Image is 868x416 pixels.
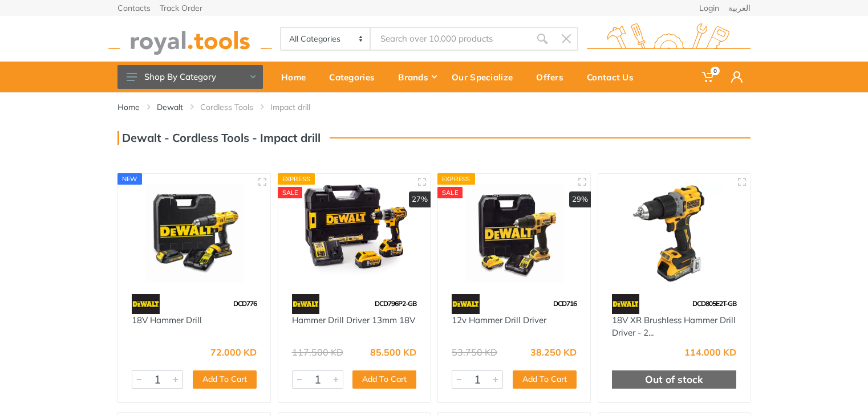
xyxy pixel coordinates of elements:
span: DCD805E2T-GB [692,299,736,308]
a: Login [699,4,719,12]
a: Contacts [117,4,151,12]
div: 85.500 KD [370,348,416,357]
h3: Dewalt - Cordless Tools - Impact drill [117,131,321,145]
div: Express [278,173,315,185]
div: 29% [569,191,591,207]
span: 0 [711,67,720,75]
a: 18V XR Brushless Hammer Drill Driver - 2... [612,315,736,338]
img: 45.webp [452,294,480,314]
img: 45.webp [292,294,320,314]
div: 117.500 KD [292,348,343,357]
div: Our Specialize [444,65,528,89]
div: SALE [278,187,303,198]
select: Category [281,28,371,50]
a: Home [117,101,140,113]
a: Track Order [160,4,202,12]
img: 45.webp [612,294,640,314]
img: 45.webp [132,294,160,314]
div: Offers [528,65,579,89]
nav: breadcrumb [117,101,751,113]
img: Royal Tools - Hammer Drill Driver 13mm 18V [289,184,420,283]
a: العربية [728,4,751,12]
button: Shop By Category [117,65,263,89]
div: Express [437,173,475,185]
img: royal.tools Logo [587,23,751,55]
div: new [117,173,142,185]
button: Add To Cart [513,370,577,389]
span: DCD796P2-GB [375,299,416,308]
a: Dewalt [157,101,183,113]
a: Home [273,62,321,92]
li: Impact drill [270,101,327,113]
img: Royal Tools - 12v Hammer Drill Driver [448,184,580,283]
div: SALE [437,187,463,198]
a: Our Specialize [444,62,528,92]
a: Offers [528,62,579,92]
input: Site search [371,27,530,51]
div: 27% [409,191,431,207]
button: Add To Cart [352,370,416,389]
div: 38.250 KD [530,348,577,357]
a: Cordless Tools [200,101,253,113]
span: DCD716 [553,299,577,308]
a: Contact Us [579,62,649,92]
div: 114.000 KD [684,348,736,357]
div: Brands [390,65,444,89]
img: Royal Tools - 18V XR Brushless Hammer Drill Driver - 2 X 1.7 Ah POWERSTACK Batteries [609,184,740,283]
div: 53.750 KD [452,348,497,357]
div: Home [273,65,321,89]
img: royal.tools Logo [108,23,272,55]
a: 0 [694,62,723,92]
a: Categories [321,62,390,92]
img: Royal Tools - 18V Hammer Drill [128,184,260,283]
button: Add To Cart [193,370,257,389]
a: 12v Hammer Drill Driver [452,315,546,325]
span: DCD776 [233,299,257,308]
div: Categories [321,65,390,89]
div: Out of stock [612,370,737,389]
div: 72.000 KD [210,348,257,357]
a: Hammer Drill Driver 13mm 18V [292,315,415,325]
div: Contact Us [579,65,649,89]
a: 18V Hammer Drill [132,315,202,325]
